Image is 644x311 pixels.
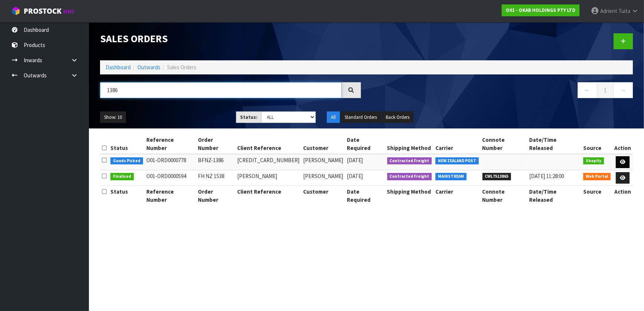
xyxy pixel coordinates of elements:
td: O01-ORD0000778 [145,154,196,170]
th: Carrier [434,186,481,205]
a: O01 - OKAB HOLDINGS PTY LTD [502,4,580,16]
th: Date Required [345,134,385,154]
strong: Status: [240,114,258,120]
td: [PERSON_NAME] [301,170,345,186]
td: O01-ORD0000594 [145,170,196,186]
button: Back Orders [382,111,414,123]
th: Shipping Method [385,186,434,205]
th: Source [581,134,613,154]
span: Web Portal [583,173,611,180]
th: Connote Number [481,134,527,154]
a: 1 [597,82,614,98]
td: FH NZ 1538 [196,170,235,186]
th: Reference Number [145,134,196,154]
button: All [327,111,340,123]
span: Tuita [618,7,630,14]
th: Order Number [196,186,235,205]
th: Client Reference [235,186,301,205]
th: Source [581,186,613,205]
th: Status [109,134,145,154]
th: Carrier [434,134,481,154]
th: Shipping Method [385,134,434,154]
span: Adrient [600,7,617,14]
a: Outwards [137,64,160,71]
span: Shopify [583,157,604,165]
th: Status [109,186,145,205]
th: Action [613,186,633,205]
span: [DATE] 11:28:00 [529,173,564,180]
span: Contracted Freight [387,173,432,180]
span: NEW ZEALAND POST [435,157,479,165]
span: Goods Picked [110,157,143,165]
th: Order Number [196,134,235,154]
a: Dashboard [106,64,131,71]
span: [DATE] [347,157,363,164]
button: Standard Orders [341,111,381,123]
span: Finalised [110,173,134,180]
button: Show: 10 [100,111,126,123]
span: CWL7513865 [482,173,511,180]
td: BFNZ-1386 [196,154,235,170]
h1: Sales Orders [100,33,361,44]
th: Date/Time Released [527,186,582,205]
small: WMS [63,8,74,15]
th: Date/Time Released [527,134,582,154]
td: [PERSON_NAME] [301,154,345,170]
th: Reference Number [145,186,196,205]
th: Date Required [345,186,385,205]
a: ← [578,82,597,98]
td: [PERSON_NAME] [235,170,301,186]
th: Client Reference [235,134,301,154]
span: ProStock [24,6,62,16]
a: → [613,82,633,98]
input: Search sales orders [100,82,342,98]
span: MAINSTREAM [435,173,467,180]
th: Connote Number [481,186,527,205]
td: [CREDIT_CARD_NUMBER] [235,154,301,170]
th: Action [613,134,633,154]
span: [DATE] [347,173,363,180]
strong: O01 - OKAB HOLDINGS PTY LTD [506,7,575,13]
span: Sales Orders [167,64,196,71]
img: cube-alt.png [11,6,20,16]
span: Contracted Freight [387,157,432,165]
th: Customer [301,186,345,205]
nav: Page navigation [372,82,633,100]
th: Customer [301,134,345,154]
